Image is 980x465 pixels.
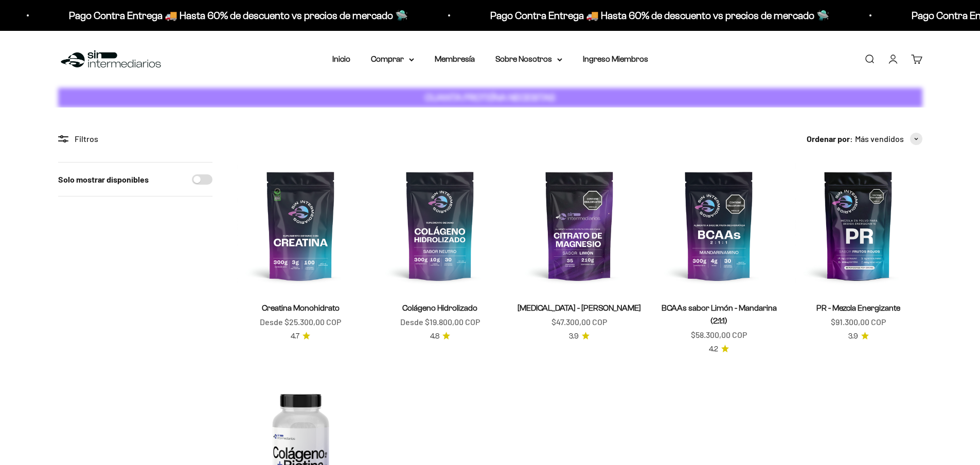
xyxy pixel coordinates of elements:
[831,315,886,329] sale-price: $91.300,00 COP
[430,331,439,342] span: 4.8
[583,55,648,63] a: Ingreso Miembros
[691,328,747,342] sale-price: $58.300,00 COP
[58,173,149,186] label: Solo mostrar disponibles
[425,92,555,103] strong: CUANTA PROTEÍNA NECESITAS
[518,303,641,312] a: [MEDICAL_DATA] - [PERSON_NAME]
[435,55,475,63] a: Membresía
[709,344,718,355] span: 4.2
[569,331,590,342] a: 3.93.9 de 5.0 estrellas
[430,331,450,342] a: 4.84.8 de 5.0 estrellas
[495,52,562,66] summary: Sobre Nosotros
[291,331,299,342] span: 4.7
[400,315,480,329] sale-price: Desde $19.800,00 COP
[484,7,823,24] p: Pago Contra Entrega 🚚 Hasta 60% de descuento vs precios de mercado 🛸
[848,331,869,342] a: 3.93.9 de 5.0 estrellas
[569,331,579,342] span: 3.9
[662,303,777,325] a: BCAAs sabor Limón - Mandarina (2:1:1)
[332,55,350,63] a: Inicio
[262,303,340,312] a: Creatina Monohidrato
[848,331,858,342] span: 3.9
[855,132,904,146] span: Más vendidos
[402,303,477,312] a: Colágeno Hidrolizado
[371,52,414,66] summary: Comprar
[551,315,607,329] sale-price: $47.300,00 COP
[260,315,341,329] sale-price: Desde $25.300,00 COP
[816,303,900,312] a: PR - Mezcla Energizante
[62,7,401,24] p: Pago Contra Entrega 🚚 Hasta 60% de descuento vs precios de mercado 🛸
[58,132,212,146] div: Filtros
[807,132,853,146] span: Ordenar por:
[291,331,310,342] a: 4.74.7 de 5.0 estrellas
[709,344,729,355] a: 4.24.2 de 5.0 estrellas
[855,132,922,146] button: Más vendidos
